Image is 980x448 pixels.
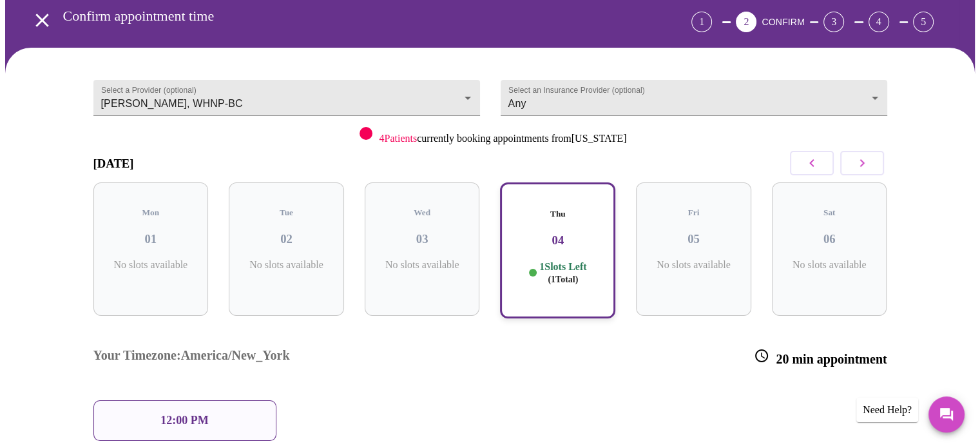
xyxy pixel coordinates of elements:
h5: Thu [512,209,604,219]
div: 2 [736,12,756,32]
h3: Your Timezone: America/New_York [93,348,290,367]
h5: Wed [375,208,470,218]
p: No slots available [646,259,741,271]
h5: Tue [239,208,334,218]
span: 4 Patients [379,133,417,144]
div: Need Help? [856,398,918,422]
h3: 06 [782,232,877,246]
div: 5 [913,12,934,32]
h3: Confirm appointment time [63,8,620,24]
h3: 03 [375,232,470,246]
h3: 04 [512,233,604,248]
div: [PERSON_NAME], WHNP-BC [93,80,480,116]
h3: [DATE] [93,157,134,171]
p: No slots available [375,259,470,271]
p: 12:00 PM [160,414,208,427]
h3: 02 [239,232,334,246]
button: open drawer [23,1,61,39]
div: 1 [691,12,712,32]
span: ( 1 Total) [548,275,578,284]
p: No slots available [782,259,877,271]
p: No slots available [239,259,334,271]
div: Any [501,80,887,116]
h3: 05 [646,232,741,246]
span: CONFIRM [762,17,804,27]
p: 1 Slots Left [539,260,586,286]
div: 4 [869,12,889,32]
button: Messages [928,396,965,433]
h5: Sat [782,208,877,218]
h3: 01 [104,232,198,246]
div: 3 [823,12,844,32]
p: currently booking appointments from [US_STATE] [379,133,626,144]
h5: Mon [104,208,198,218]
p: No slots available [104,259,198,271]
h5: Fri [646,208,741,218]
h3: 20 min appointment [754,348,887,367]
